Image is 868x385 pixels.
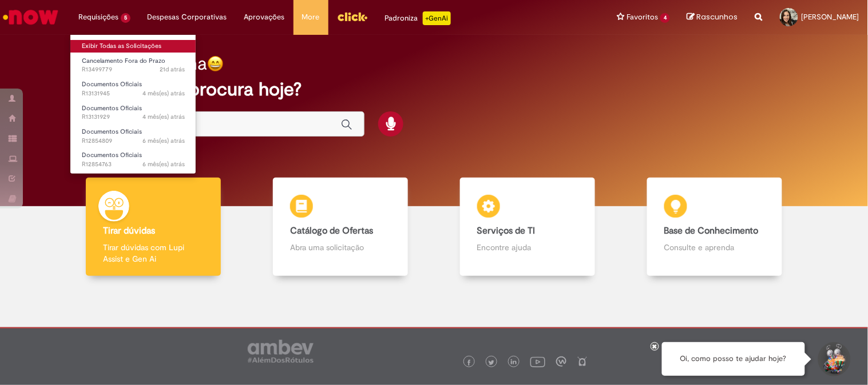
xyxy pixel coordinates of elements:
span: R13131929 [82,113,185,122]
a: Aberto R12854763 : Documentos Oficiais [70,149,196,170]
img: click_logo_yellow_360x200.png [337,8,368,25]
span: Documentos Oficiais [82,151,142,159]
a: Catálogo de Ofertas Abra uma solicitação [247,178,434,276]
span: 5 [121,13,130,23]
span: Rascunhos [697,11,738,22]
p: +GenAi [423,11,451,25]
a: Exibir Todas as Solicitações [70,40,196,53]
p: Encontre ajuda [477,242,578,253]
a: Base de Conhecimento Consulte e aprenda [621,178,808,276]
img: logo_footer_naosei.png [577,356,588,367]
time: 05/06/2025 16:52:53 [142,113,185,121]
span: 4 mês(es) atrás [142,113,185,121]
a: Aberto R13499779 : Cancelamento Fora do Prazo [70,55,196,76]
div: Oi, como posso te ajudar hoje? [662,342,805,376]
span: [PERSON_NAME] [802,12,859,22]
span: More [302,11,320,23]
a: Tirar dúvidas Tirar dúvidas com Lupi Assist e Gen Ai [60,178,247,276]
b: Base de Conhecimento [664,225,759,236]
time: 08/09/2025 17:06:27 [160,65,185,74]
img: logo_footer_ambev_rotulo_gray.png [248,340,314,363]
span: Despesas Corporativas [148,11,227,23]
img: logo_footer_facebook.png [466,360,472,366]
ul: Requisições [70,34,196,174]
a: Aberto R13131929 : Documentos Oficiais [70,102,196,123]
img: logo_footer_workplace.png [556,356,566,367]
p: Consulte e aprenda [664,242,765,253]
span: R13499779 [82,65,185,74]
a: Aberto R13131945 : Documentos Oficiais [70,78,196,99]
time: 26/03/2025 14:52:35 [142,137,185,145]
a: Aberto R12854809 : Documentos Oficiais [70,126,196,147]
a: Rascunhos [687,12,738,23]
span: Documentos Oficiais [82,127,142,136]
span: Documentos Oficiais [82,80,142,89]
span: R13131945 [82,89,185,98]
p: Abra uma solicitação [290,242,391,253]
span: 6 mês(es) atrás [142,160,185,169]
b: Tirar dúvidas [103,225,155,236]
a: Serviços de TI Encontre ajuda [434,178,621,276]
b: Catálogo de Ofertas [290,225,373,236]
span: Favoritos [627,11,658,23]
img: ServiceNow [1,6,60,29]
span: Aprovações [244,11,285,23]
div: Padroniza [385,11,451,25]
span: R12854809 [82,137,185,146]
span: Documentos Oficiais [82,104,142,113]
time: 05/06/2025 16:54:37 [142,89,185,98]
img: logo_footer_linkedin.png [511,359,517,366]
span: 4 [660,13,670,23]
img: logo_footer_youtube.png [530,354,545,369]
p: Tirar dúvidas com Lupi Assist e Gen Ai [103,242,204,264]
img: logo_footer_twitter.png [489,360,494,366]
span: Cancelamento Fora do Prazo [82,57,165,65]
h2: O que você procura hoje? [86,79,782,99]
span: 6 mês(es) atrás [142,137,185,145]
button: Iniciar Conversa de Suporte [817,342,851,376]
b: Serviços de TI [477,225,536,236]
span: Requisições [78,11,118,23]
span: R12854763 [82,160,185,169]
span: 21d atrás [160,65,185,74]
img: happy-face.png [207,55,224,72]
span: 4 mês(es) atrás [142,89,185,98]
time: 26/03/2025 14:48:48 [142,160,185,169]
